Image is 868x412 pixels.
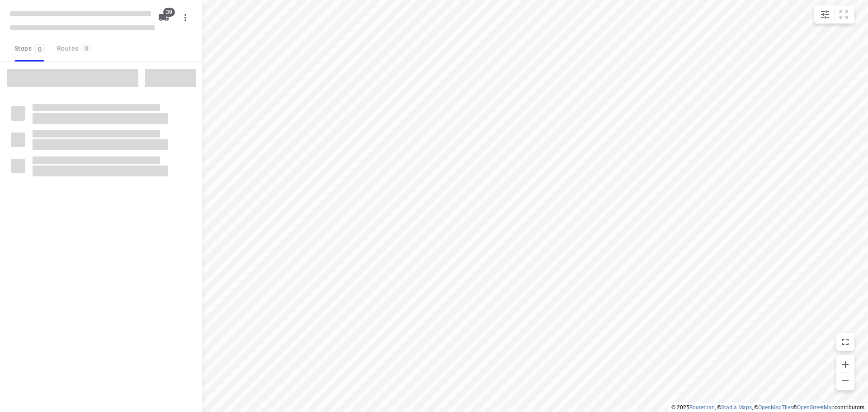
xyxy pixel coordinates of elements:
[816,5,834,24] button: Map settings
[758,404,793,411] a: OpenMapTiles
[814,5,854,24] div: small contained button group
[721,404,752,411] a: Stadia Maps
[689,404,715,411] a: Routetitan
[797,404,835,411] a: OpenStreetMap
[671,404,864,411] li: © 2025 , © , © © contributors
